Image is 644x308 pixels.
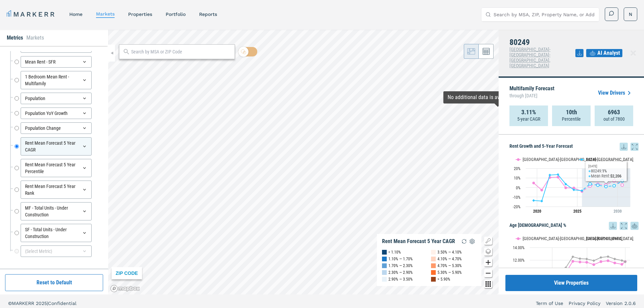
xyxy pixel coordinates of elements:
button: Reset to Default [5,274,103,291]
p: Percentile [562,116,581,122]
strong: 6963 [608,109,620,116]
path: Wednesday, 29 Jul, 18:00, -14.22. 80249. [541,199,543,202]
path: Wednesday, 14 Dec, 17:00, 11.88. Denver-Aurora-Lakewood, CO. [607,259,610,262]
button: Show/Hide Legend Map Button [484,237,492,245]
h5: Age [DEMOGRAPHIC_DATA] % [509,222,639,230]
path: Saturday, 14 Dec, 17:00, 12.16. USA. [586,258,588,260]
path: Monday, 29 Jul, 18:00, -13.6. 80249. [532,199,535,202]
text: 0% [516,186,521,190]
a: Version 2.0.6 [606,300,636,307]
text: [GEOGRAPHIC_DATA] [586,236,622,241]
button: Show 80249 [579,157,597,162]
path: Wednesday, 14 Dec, 17:00, 12.54. USA. [607,255,610,258]
path: Friday, 14 Dec, 17:00, 11.67. Denver-Aurora-Lakewood, CO. [579,261,581,263]
path: Monday, 14 Dec, 17:00, 11.26. Denver-Aurora-Lakewood, CO. [593,263,595,266]
div: Rent Growth and 5-Year Forecast. Highcharts interactive chart. [509,151,639,218]
div: SF - Total Units - Under Construction [21,224,92,242]
path: Sunday, 29 Jul, 18:00, 1.77. 80249. [613,184,616,187]
div: Mean Rent - SFR [21,56,92,68]
path: Wednesday, 29 Jul, 18:00, 3.71. 80249. [589,183,592,185]
button: N [624,7,637,21]
path: Saturday, 14 Dec, 17:00, 11.92. USA. [621,259,623,262]
path: Saturday, 29 Jul, 18:00, -0.35. Denver-Aurora-Lakewood, CO. [565,186,567,189]
path: Saturday, 29 Jul, 18:00, 3.47. 80249. [565,183,567,185]
path: Saturday, 14 Dec, 17:00, 11.31. Denver-Aurora-Lakewood, CO. [621,263,623,266]
path: Tuesday, 29 Jul, 18:00, -3.37. 80249. [581,189,583,192]
button: AI Analyst [586,49,622,57]
a: Mapbox logo [110,285,140,292]
div: < 1.10% [388,249,401,256]
path: Thursday, 29 Jul, 18:00, 2.35. 80249. [597,184,599,187]
p: out of 7800 [603,116,625,122]
span: 2025 | [36,301,48,306]
span: [GEOGRAPHIC_DATA]-[GEOGRAPHIC_DATA]-[GEOGRAPHIC_DATA], [GEOGRAPHIC_DATA] [509,47,550,68]
button: Other options map button [484,280,492,288]
div: Rent Mean Forecast 5 Year CAGR [382,238,455,245]
text: -10% [513,195,521,200]
button: Zoom out map button [484,269,492,277]
a: reports [199,11,217,17]
div: MF - Total Units - Under Construction [21,202,92,220]
a: home [69,11,82,17]
path: Thursday, 14 Dec, 17:00, 11.53. Denver-Aurora-Lakewood, CO. [614,261,616,264]
path: Friday, 29 Jul, 18:00, 13.52. 80249. [557,173,559,176]
path: Friday, 14 Dec, 17:00, 12.22. USA. [579,257,581,260]
div: Population YoY Growth [21,108,92,119]
div: > 5.90% [437,276,450,283]
path: Saturday, 14 Jun, 18:00, 11.7. USA. [624,260,627,263]
span: Confidential [48,301,76,306]
strong: 3.11% [521,109,536,116]
li: Markets [26,34,44,42]
div: Rent Mean Forecast 5 Year CAGR [21,137,92,156]
path: Tuesday, 14 Dec, 17:00, 12.4. USA. [600,256,602,259]
button: Zoom in map button [484,258,492,266]
text: 20% [514,166,521,171]
path: Monday, 29 Jul, 18:00, 6.84. 80249. [621,180,624,182]
li: Metrics [7,34,23,42]
button: Show Denver-Aurora-Lakewood, CO [516,157,572,162]
span: AI Analyst [597,49,620,57]
div: 1.70% — 2.30% [388,262,413,269]
button: View Properties [505,275,637,291]
text: 10% [514,176,521,181]
text: -20% [513,205,521,209]
img: Settings [468,237,476,245]
path: Saturday, 14 Dec, 17:00, 11.64. Denver-Aurora-Lakewood, CO. [586,261,588,263]
button: Change style map button [484,247,492,256]
div: 4.70% — 5.30% [437,262,462,269]
div: 5.30% — 5.90% [437,269,462,276]
div: 4.10% — 4.70% [437,256,462,262]
span: through [DATE] [509,91,554,100]
div: Rent Mean Forecast 5 Year Rank [21,181,92,199]
tspan: 2030 [614,209,622,214]
a: properties [128,11,152,17]
canvas: Map [108,30,499,294]
path: Monday, 29 Jul, 18:00, -2.51. 80249. [573,188,575,191]
input: Search by MSA or ZIP Code [131,48,231,55]
img: Reload Legend [460,237,468,245]
a: MARKERR [7,9,56,19]
a: Portfolio [166,11,186,17]
div: (Select Metric) [21,245,92,257]
g: 80249, line 4 of 4 with 5 data points. [589,180,624,188]
a: Term of Use [536,300,563,307]
tspan: 2025 [573,209,581,214]
tspan: 2020 [533,209,541,214]
a: markets [96,11,115,17]
div: 2.30% — 2.90% [388,269,413,276]
path: Thursday, 14 Dec, 17:00, 12.52. USA. [572,255,574,258]
div: Population Change [21,122,92,134]
a: View Drivers [598,89,633,97]
path: Thursday, 29 Jul, 18:00, 12.97. 80249. [549,174,551,176]
div: Population [21,93,92,104]
p: Multifamily Forecast [509,86,554,100]
div: 2.90% — 3.50% [388,276,413,283]
path: Saturday, 29 Jul, 18:00, 0.99. 80249. [605,185,607,188]
svg: Interactive chart [509,151,634,218]
div: 1.10% — 1.70% [388,256,413,262]
path: Monday, 29 Jul, 18:00, 4.72. Denver-Aurora-Lakewood, CO. [532,182,535,184]
text: 12.00% [513,258,525,263]
span: © [8,301,12,306]
div: ZIP CODE [112,267,142,279]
